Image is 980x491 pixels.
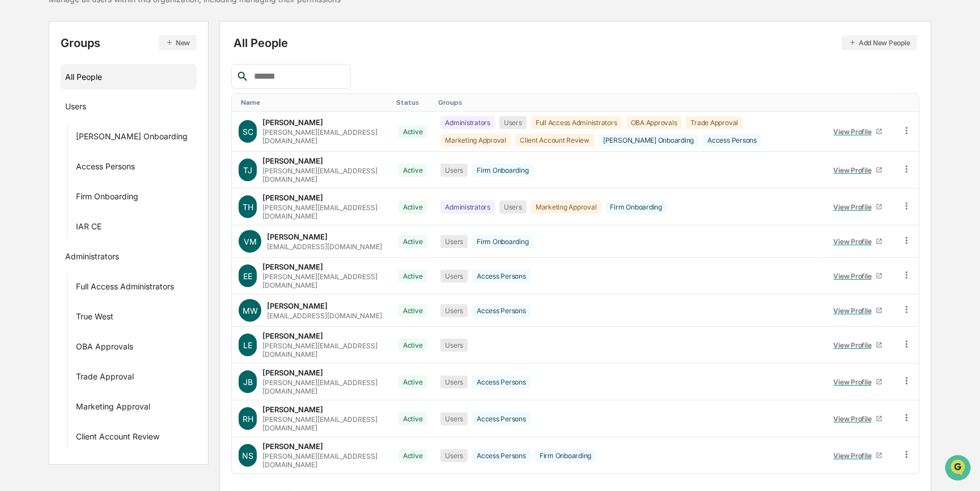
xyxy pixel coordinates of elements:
div: View Profile [834,127,876,136]
div: Users [440,375,468,388]
div: Toggle SortBy [396,99,430,106]
div: Active [398,375,427,388]
div: [PERSON_NAME] Onboarding [76,131,188,145]
div: [PERSON_NAME][EMAIL_ADDRESS][DOMAIN_NAME] [262,166,385,183]
a: View Profile [829,161,888,179]
span: MW [243,306,258,315]
div: [PERSON_NAME] [262,193,323,202]
div: Access Persons [76,161,135,175]
div: Active [398,304,427,317]
span: EE [243,271,252,281]
div: View Profile [834,451,876,460]
div: Trade Approval [686,116,743,129]
div: Active [398,235,427,248]
a: View Profile [829,123,888,140]
span: Preclearance [23,143,73,154]
button: Add New People [842,35,917,50]
div: [PERSON_NAME][EMAIL_ADDRESS][DOMAIN_NAME] [262,203,385,220]
span: TJ [243,165,252,175]
div: Access Persons [472,412,531,425]
div: All People [65,67,192,86]
div: Active [398,270,427,283]
div: IAR CE [76,221,101,235]
div: [PERSON_NAME][EMAIL_ADDRESS][DOMAIN_NAME] [262,128,385,145]
a: View Profile [829,233,888,250]
div: [EMAIL_ADDRESS][DOMAIN_NAME] [267,311,382,320]
span: Pylon [113,192,137,200]
a: View Profile [829,336,888,354]
span: JB [243,377,253,387]
a: 🔎Data Lookup [7,160,76,180]
div: [PERSON_NAME][EMAIL_ADDRESS][DOMAIN_NAME] [262,415,385,432]
div: OBA Approvals [626,116,682,129]
span: SC [243,127,253,136]
div: Users [440,235,468,248]
span: NS [242,451,253,460]
div: View Profile [834,415,876,423]
div: Users [440,270,468,283]
a: View Profile [829,373,888,391]
a: View Profile [829,267,888,285]
div: Users [499,200,527,214]
div: Firm Onboarding [472,164,533,177]
a: View Profile [829,410,888,428]
div: Users [440,164,468,177]
div: [PERSON_NAME] [262,405,323,414]
div: [PERSON_NAME] [267,301,328,310]
div: [PERSON_NAME][EMAIL_ADDRESS][DOMAIN_NAME] [262,378,385,395]
div: View Profile [834,203,876,211]
div: Administrators [65,251,119,265]
div: View Profile [834,237,876,246]
a: Powered byPylon [80,191,137,200]
span: LE [243,340,252,350]
div: View Profile [834,166,876,174]
div: Active [398,164,427,177]
div: Client Account Review [76,432,159,445]
a: 🖐️Preclearance [7,138,78,159]
div: Active [398,125,427,138]
div: Marketing Approval [531,200,601,214]
a: View Profile [829,447,888,464]
div: View Profile [834,341,876,349]
div: Groups [61,35,197,50]
div: Access Persons [472,449,531,462]
div: View Profile [834,272,876,280]
div: Toggle SortBy [826,99,890,106]
div: Active [398,449,427,462]
div: Active [398,339,427,352]
span: VM [244,237,257,246]
button: Start new chat [193,90,206,104]
div: Firm Onboarding [76,191,138,205]
span: RH [243,414,253,424]
div: Full Access Administrators [76,281,174,295]
div: 🖐️ [11,144,20,153]
div: Users [440,339,468,352]
div: Active [398,200,427,214]
div: Access Persons [472,304,531,317]
span: TH [243,202,253,212]
div: Firm Onboarding [606,200,667,214]
div: Firm Onboarding [535,449,596,462]
div: Users [499,116,527,129]
div: Client Account Review [515,134,594,147]
div: OBA Approvals [76,341,133,355]
a: 🗄️Attestations [78,138,145,159]
div: [PERSON_NAME][EMAIL_ADDRESS][DOMAIN_NAME] [262,341,385,358]
div: Access Persons [472,375,531,388]
div: View Profile [834,306,876,315]
div: All People [234,35,917,50]
div: We're available if you need us! [39,98,143,107]
div: [PERSON_NAME] [262,262,323,271]
div: View Profile [834,378,876,386]
div: [PERSON_NAME] [262,118,323,127]
div: Users [440,304,468,317]
div: Administrators [440,116,495,129]
iframe: Open customer support [944,454,974,484]
div: [PERSON_NAME][EMAIL_ADDRESS][DOMAIN_NAME] [262,272,385,289]
div: [EMAIL_ADDRESS][DOMAIN_NAME] [267,242,382,251]
div: Toggle SortBy [438,99,817,106]
div: [PERSON_NAME] [262,368,323,377]
div: Access Persons [703,134,761,147]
